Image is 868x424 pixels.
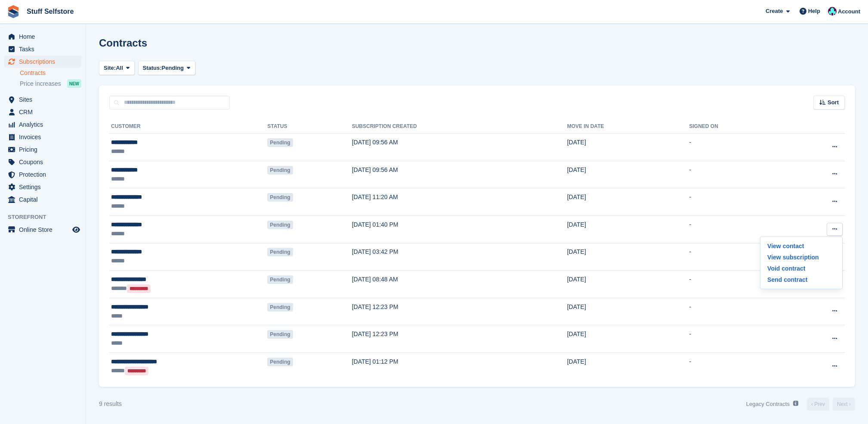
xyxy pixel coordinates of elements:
a: menu [4,118,81,131]
td: [DATE] [567,271,689,298]
a: Preview store [71,224,81,235]
span: Pending [267,303,293,312]
a: Send contract [764,274,839,285]
span: Pending [267,193,293,202]
td: [DATE] [567,188,689,216]
span: Invoices [19,131,71,143]
td: [DATE] [567,134,689,161]
span: Online Store [19,224,71,236]
th: Customer [109,120,267,134]
td: - [689,161,785,188]
td: [DATE] 09:56 AM [352,134,567,161]
td: - [689,352,785,380]
span: Account [838,7,860,16]
div: NEW [67,79,81,88]
td: [DATE] 09:56 AM [352,161,567,188]
td: - [689,188,785,216]
div: 9 results [99,399,122,408]
button: Status: Pending [138,61,195,75]
a: menu [4,168,81,181]
a: menu [4,181,81,193]
a: menu [4,106,81,118]
span: Pending [267,248,293,256]
span: Analytics [19,118,71,131]
td: - [689,271,785,298]
a: Contracts [20,69,81,77]
a: Previous [807,398,829,411]
td: [DATE] 03:42 PM [352,243,567,271]
a: menu [4,193,81,206]
span: Coupons [19,156,71,168]
a: menu [4,143,81,156]
span: Sites [19,94,71,106]
a: menu [4,131,81,143]
p: Legacy Contracts [746,400,790,408]
span: Pending [162,64,184,72]
a: menu [4,31,81,43]
p: View contact [764,240,839,252]
td: [DATE] 08:48 AM [352,271,567,298]
td: - [689,243,785,271]
td: [DATE] [567,243,689,271]
td: [DATE] 11:20 AM [352,188,567,216]
td: - [689,134,785,161]
a: menu [4,156,81,168]
span: Sort [828,98,839,107]
td: [DATE] 01:12 PM [352,352,567,380]
a: menu [4,56,81,68]
span: Pending [267,221,293,229]
nav: Page [743,397,857,412]
a: Next [833,398,855,411]
a: Price increases NEW [20,79,81,88]
th: Subscription created [352,120,567,134]
a: Stuff Selfstore [23,4,77,19]
span: All [116,64,123,72]
td: - [689,298,785,325]
span: Pending [267,275,293,284]
span: Protection [19,168,71,181]
span: Pricing [19,143,71,156]
span: Home [19,31,71,43]
a: Legacy Contracts [743,397,802,412]
span: Capital [19,193,71,206]
a: Void contract [764,263,839,274]
td: [DATE] 12:23 PM [352,298,567,325]
span: Pending [267,330,293,339]
th: Move in date [567,120,689,134]
img: icon-info-grey-7440780725fd019a000dd9b08b2336e03edf1995a4989e88bcd33f0948082b44.svg [793,401,798,406]
span: Site: [104,64,116,72]
span: Pending [267,358,293,366]
td: [DATE] [567,215,689,243]
h1: Contracts [99,37,147,49]
img: stora-icon-8386f47178a22dfd0bd8f6a31ec36ba5ce8667c1dd55bd0f319d3a0aa187defe.svg [7,5,20,18]
button: Site: All [99,61,135,75]
span: Tasks [19,43,71,55]
span: Status: [143,64,162,72]
span: CRM [19,106,71,118]
span: Pending [267,166,293,175]
td: - [689,325,785,353]
td: [DATE] [567,325,689,353]
span: Storefront [8,213,86,221]
td: [DATE] 01:40 PM [352,215,567,243]
th: Status [267,120,352,134]
td: [DATE] [567,352,689,380]
a: menu [4,224,81,236]
td: [DATE] [567,298,689,325]
span: Pending [267,138,293,147]
span: Price increases [20,80,61,88]
td: [DATE] [567,161,689,188]
span: Help [808,7,820,16]
td: - [689,215,785,243]
td: [DATE] 12:23 PM [352,325,567,353]
a: View subscription [764,252,839,263]
span: Create [766,7,783,16]
img: Simon Gardner [828,7,837,16]
span: Settings [19,181,71,193]
th: Signed on [689,120,785,134]
a: menu [4,43,81,55]
span: Subscriptions [19,56,71,68]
